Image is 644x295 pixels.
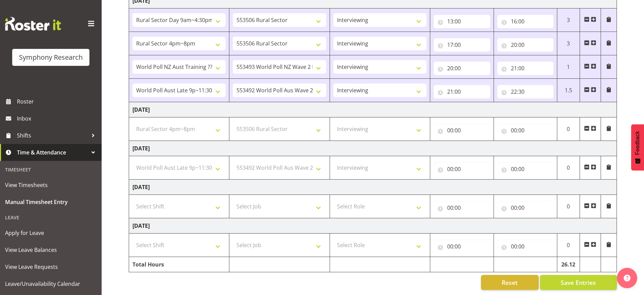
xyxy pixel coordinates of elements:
[497,61,554,75] input: Click to select...
[557,32,580,55] td: 3
[557,79,580,102] td: 1.5
[5,180,97,190] span: View Timesheets
[557,234,580,257] td: 0
[434,240,490,253] input: Click to select...
[635,131,641,155] span: Feedback
[497,85,554,98] input: Click to select...
[497,38,554,52] input: Click to select...
[624,275,630,281] img: help-xxl-2.png
[2,163,100,177] div: Timesheet
[5,17,61,31] img: Rosterit website logo
[129,180,617,195] td: [DATE]
[540,275,617,290] button: Save Entries
[17,96,98,107] span: Roster
[19,52,83,62] div: Symphony Research
[434,61,490,75] input: Click to select...
[434,162,490,176] input: Click to select...
[129,102,617,117] td: [DATE]
[2,210,100,224] div: Leave
[497,15,554,28] input: Click to select...
[557,257,580,272] td: 26.12
[17,130,88,141] span: Shifts
[2,275,100,292] a: Leave/Unavailability Calendar
[497,162,554,176] input: Click to select...
[557,55,580,79] td: 1
[5,279,97,289] span: Leave/Unavailability Calendar
[129,257,229,272] td: Total Hours
[2,193,100,210] a: Manual Timesheet Entry
[17,113,98,124] span: Inbox
[557,117,580,141] td: 0
[5,228,97,238] span: Apply for Leave
[129,218,617,234] td: [DATE]
[17,147,88,158] span: Time & Attendance
[557,156,580,180] td: 0
[497,201,554,215] input: Click to select...
[5,245,97,255] span: View Leave Balances
[434,124,490,137] input: Click to select...
[497,124,554,137] input: Click to select...
[434,15,490,28] input: Click to select...
[631,124,644,170] button: Feedback - Show survey
[502,278,518,287] span: Reset
[561,278,596,287] span: Save Entries
[557,8,580,32] td: 3
[434,38,490,52] input: Click to select...
[434,85,490,98] input: Click to select...
[557,195,580,218] td: 0
[2,224,100,241] a: Apply for Leave
[434,201,490,215] input: Click to select...
[2,241,100,258] a: View Leave Balances
[2,258,100,275] a: View Leave Requests
[5,262,97,272] span: View Leave Requests
[5,197,97,207] span: Manual Timesheet Entry
[2,177,100,193] a: View Timesheets
[129,141,617,156] td: [DATE]
[481,275,539,290] button: Reset
[497,240,554,253] input: Click to select...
